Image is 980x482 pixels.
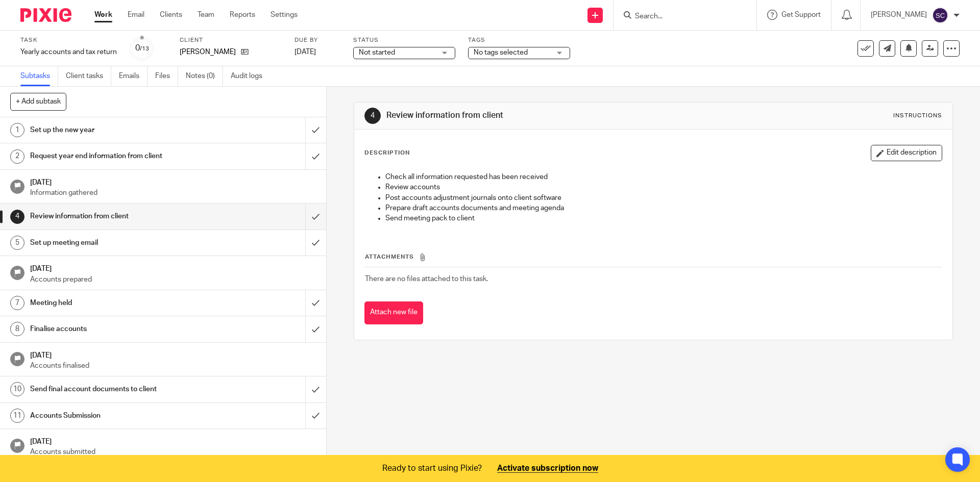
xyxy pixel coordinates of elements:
a: Audit logs [231,66,270,86]
div: 2 [10,149,24,164]
div: 0 [135,42,149,54]
label: Due by [295,36,340,44]
h1: Set up meeting email [30,235,207,250]
input: Search [634,12,726,21]
a: Emails [119,66,148,86]
button: + Add subtask [10,93,66,110]
p: Prepare draft accounts documents and meeting agenda [385,203,941,213]
a: Clients [160,10,182,20]
button: Attach new file [364,301,423,324]
div: 4 [364,108,381,124]
a: Client tasks [66,66,111,86]
p: [PERSON_NAME] [871,10,927,20]
h1: Review information from client [30,209,207,224]
a: Team [198,10,214,20]
button: Edit description [871,145,942,161]
span: There are no files attached to this task. [365,275,488,283]
label: Task [20,36,117,44]
p: Send meeting pack to client [385,213,941,223]
div: Yearly accounts and tax return [20,47,117,57]
p: Information gathered [30,188,316,198]
div: 7 [10,296,24,310]
p: [PERSON_NAME] [180,47,236,57]
small: /13 [140,46,149,52]
label: Status [353,36,455,44]
a: Subtasks [20,66,58,86]
h1: Finalise accounts [30,321,207,337]
a: Reports [230,10,255,20]
div: Instructions [893,112,942,120]
span: Attachments [365,254,414,260]
p: Post accounts adjustment journals onto client software [385,193,941,203]
label: Client [180,36,282,44]
a: Work [94,10,112,20]
span: No tags selected [474,49,528,56]
a: Files [155,66,178,86]
h1: Request year end information from client [30,148,207,164]
div: 1 [10,123,24,137]
span: Get Support [781,11,821,18]
h1: [DATE] [30,175,316,188]
p: Accounts submitted [30,447,316,457]
h1: [DATE] [30,261,316,274]
p: Accounts prepared [30,274,316,285]
img: Pixie [20,8,71,22]
p: Review accounts [385,182,941,192]
label: Tags [468,36,570,44]
h1: Accounts Submission [30,408,207,423]
div: 8 [10,322,24,336]
div: 10 [10,382,24,396]
div: 4 [10,210,24,224]
a: Notes (0) [186,66,223,86]
img: svg%3E [932,7,948,23]
div: 5 [10,236,24,250]
h1: Send final account documents to client [30,382,207,397]
h1: [DATE] [30,348,316,361]
span: Not started [359,49,395,56]
h1: Review information from client [386,110,675,121]
div: 11 [10,409,24,423]
a: Settings [271,10,298,20]
p: Check all information requested has been received [385,172,941,182]
h1: Set up the new year [30,122,207,138]
h1: Meeting held [30,295,207,311]
a: Email [128,10,144,20]
span: [DATE] [295,48,316,56]
p: Accounts finalised [30,361,316,371]
p: Description [364,149,410,157]
h1: [DATE] [30,434,316,447]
